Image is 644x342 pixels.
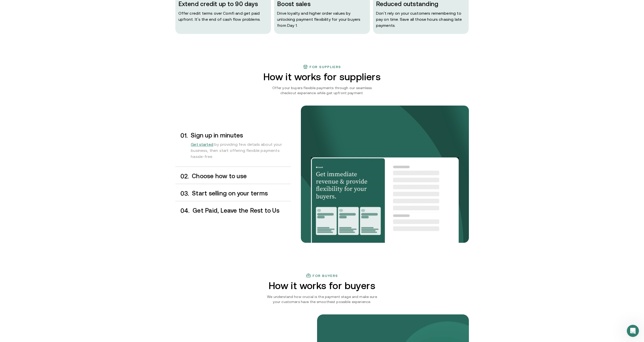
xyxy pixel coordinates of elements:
iframe: Intercom live chat [627,325,639,337]
img: finance [303,64,308,69]
img: bg [301,106,469,243]
h3: Get Paid, Leave the Rest to Us [193,207,290,214]
p: We understand how crucial is the payment stage and make sure your customers have the smoothest po... [265,294,380,304]
div: by providing few details about your business, then start offering flexible payments hassle-free. [191,139,290,165]
div: 0 4 . [175,207,190,214]
p: Offer credit terms over Comfi and get paid upfront. It’s the end of cash flow problems. [178,10,268,22]
div: 0 3 . [175,190,189,197]
div: 0 1 . [175,132,188,165]
h3: Sign up in minutes [191,132,290,139]
h2: How it works for buyers [248,280,396,291]
h3: For suppliers [309,65,341,69]
p: Drive loyalty and higher order values by unlocking payment flexibility for your buyers from Day 1. [277,10,367,28]
img: Your payments collected on time. [311,157,459,243]
h3: Choose how to use [192,173,290,179]
div: 0 2 . [175,173,189,180]
h3: Start selling on your terms [192,190,290,197]
p: Offer your buyers flexible payments through our seamless checkout experience while get upfront pa... [265,85,380,95]
h3: For buyers [313,274,338,278]
a: Get started [191,142,214,147]
p: Don ' t rely on your customers remembering to pay on time. Save all those hours chasing late paym... [376,10,466,28]
img: finance [306,273,311,278]
span: Get started [191,142,213,147]
h2: How it works for suppliers [248,71,396,82]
